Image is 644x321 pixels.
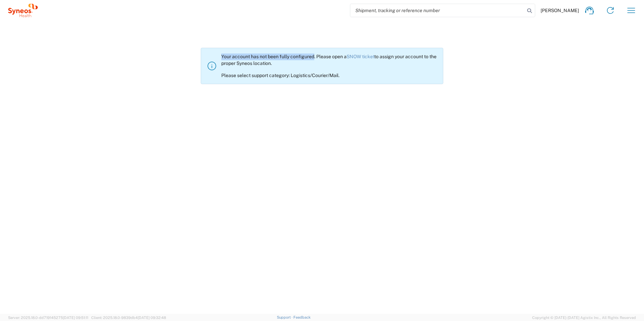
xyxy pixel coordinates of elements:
[221,53,438,78] div: Your account has not been fully configured. Please open a to assign your account to the proper Sy...
[8,316,88,320] span: Server: 2025.18.0-dd719145275
[91,316,166,320] span: Client: 2025.18.0-9839db4
[532,315,636,321] span: Copyright © [DATE]-[DATE] Agistix Inc., All Rights Reserved
[138,316,166,320] span: [DATE] 09:32:48
[293,315,311,319] a: Feedback
[350,4,525,17] input: Shipment, tracking or reference number
[63,316,88,320] span: [DATE] 09:51:11
[277,315,294,319] a: Support
[347,54,374,59] a: SNOW ticket
[541,7,579,13] span: [PERSON_NAME]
